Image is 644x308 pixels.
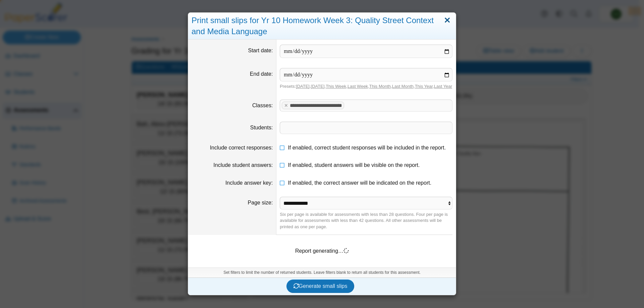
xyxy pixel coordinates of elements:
[347,84,368,89] a: Last Week
[248,48,273,53] label: Start date
[326,84,346,89] a: This Week
[192,240,452,262] div: Report generating…
[442,15,452,26] a: Close
[188,13,456,40] div: Print small slips for Yr 10 Homework Week 3: Quality Street Context and Media Language
[210,145,273,150] label: Include correct responses
[392,84,414,89] a: Last Month
[293,283,347,289] span: Generate small slips
[280,211,452,230] div: Six per page is available for assessments with less than 28 questions. Four per page is available...
[296,84,310,89] a: [DATE]
[288,145,446,150] span: If enabled, correct student responses will be included in the report.
[252,103,273,108] label: Classes
[283,103,289,108] x: remove tag
[288,162,420,168] span: If enabled, student answers will be visible on the report.
[188,267,456,278] div: Set filters to limit the number of returned students. Leave filters blank to return all students ...
[286,280,355,293] button: Generate small slips
[248,200,273,205] label: Page size
[288,180,431,186] span: If enabled, the correct answer will be indicated on the report.
[250,71,273,77] label: End date
[415,84,433,89] a: This Year
[280,83,452,89] div: Presets: , , , , , , ,
[250,125,273,130] label: Students
[213,162,273,168] label: Include student answers
[225,180,273,186] label: Include answer key
[434,84,452,89] a: Last Year
[369,84,391,89] a: This Month
[280,100,452,112] tags: ​
[311,84,325,89] a: [DATE]
[280,122,452,134] tags: ​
